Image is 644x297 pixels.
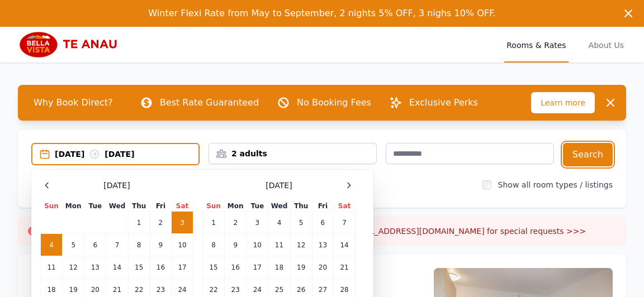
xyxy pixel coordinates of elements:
th: Mon [225,201,247,212]
td: 8 [128,234,150,256]
td: 4 [268,212,290,234]
span: Learn more [531,92,595,113]
td: 1 [128,212,150,234]
td: 2 [225,212,247,234]
td: 4 [41,234,63,256]
td: 10 [247,234,268,256]
td: 5 [63,234,84,256]
td: 10 [172,234,193,256]
th: Fri [312,201,333,212]
th: Sat [334,201,356,212]
span: Winter Flexi Rate from May to September, 2 nights 5% OFF, 3 nighs 10% OFF. [148,8,495,18]
a: About Us [586,27,626,63]
a: Rooms & Rates [504,27,568,63]
td: 3 [172,212,193,234]
th: Fri [150,201,171,212]
th: Wed [268,201,290,212]
td: 5 [290,212,312,234]
p: No Booking Fees [297,96,371,109]
th: Mon [63,201,84,212]
td: 2 [150,212,171,234]
td: 11 [41,256,63,279]
td: 13 [84,256,106,279]
span: [DATE] [103,180,130,191]
div: 2 adults [209,148,376,159]
td: 15 [203,256,225,279]
td: 16 [225,256,247,279]
td: 14 [106,256,128,279]
th: Thu [128,201,150,212]
th: Thu [290,201,312,212]
td: 9 [150,234,171,256]
th: Sat [172,201,193,212]
label: Show all room types / listings [498,180,613,189]
p: Exclusive Perks [409,96,478,109]
td: 19 [290,256,312,279]
td: 17 [172,256,193,279]
td: 21 [334,256,356,279]
td: 7 [334,212,356,234]
td: 1 [203,212,225,234]
th: Sun [41,201,63,212]
td: 13 [312,234,333,256]
td: 12 [290,234,312,256]
th: Wed [106,201,128,212]
span: [DATE] [266,180,292,191]
span: Why Book Direct? [25,92,122,114]
td: 14 [334,234,356,256]
th: Tue [84,201,106,212]
td: 6 [84,234,106,256]
p: Best Rate Guaranteed [160,96,259,109]
img: Bella Vista Te Anau [18,31,125,58]
button: Search [563,143,613,166]
td: 11 [268,234,290,256]
td: 17 [247,256,268,279]
td: 18 [268,256,290,279]
th: Sun [203,201,225,212]
td: 16 [150,256,171,279]
td: 8 [203,234,225,256]
td: 15 [128,256,150,279]
th: Tue [247,201,268,212]
td: 20 [312,256,333,279]
td: 7 [106,234,128,256]
td: 9 [225,234,247,256]
td: 12 [63,256,84,279]
td: 3 [247,212,268,234]
td: 6 [312,212,333,234]
div: [DATE] [DATE] [55,148,198,160]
